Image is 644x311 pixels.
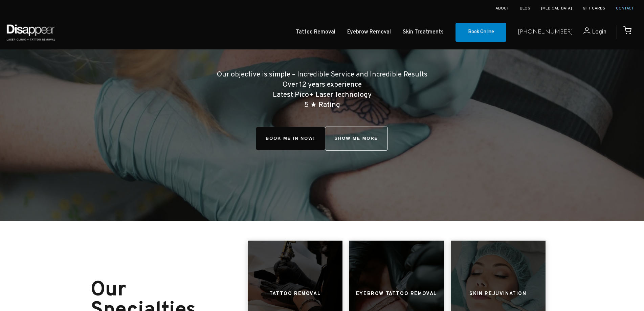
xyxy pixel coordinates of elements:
[520,6,530,11] a: Blog
[469,288,526,301] h3: Skin Rejuvination
[269,288,320,301] h3: Tattoo Removal
[5,20,57,44] img: Disappear - Laser Clinic and Tattoo Removal Services in Sydney, Australia
[616,6,634,11] a: Contact
[356,288,437,301] h3: Eyebrow Tattoo Removal
[347,27,391,37] a: Eyebrow Removal
[403,27,444,37] a: Skin Treatments
[518,27,573,37] a: [PHONE_NUMBER]
[541,6,572,11] a: [MEDICAL_DATA]
[583,6,605,11] a: Gift Cards
[217,70,427,109] big: Our objective is simple – Incredible Service and Incredible Results Over 12 years experience Late...
[256,127,325,150] a: BOOK ME IN NOW!
[325,127,388,151] a: SHOW ME MORE
[592,28,606,36] span: Login
[573,27,606,37] a: Login
[256,127,325,150] span: Book Me In!
[296,27,335,37] a: Tattoo Removal
[456,23,506,42] a: Book Online
[495,6,509,11] a: About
